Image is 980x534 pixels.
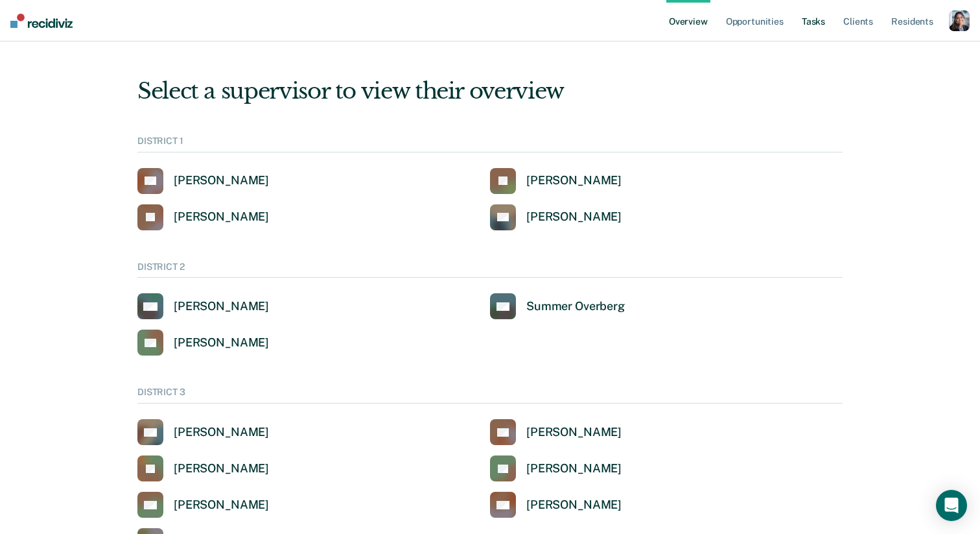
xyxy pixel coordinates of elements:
[490,419,622,445] a: [PERSON_NAME]
[526,173,622,188] div: [PERSON_NAME]
[137,136,843,152] div: DISTRICT 1
[137,330,269,356] a: [PERSON_NAME]
[490,455,622,481] a: [PERSON_NAME]
[490,168,622,194] a: [PERSON_NAME]
[137,204,269,230] a: [PERSON_NAME]
[137,455,269,481] a: [PERSON_NAME]
[526,210,622,225] div: [PERSON_NAME]
[490,293,625,319] a: Summer Overberg
[526,425,622,440] div: [PERSON_NAME]
[137,293,269,319] a: [PERSON_NAME]
[936,490,967,521] div: Open Intercom Messenger
[490,492,622,518] a: [PERSON_NAME]
[174,210,269,225] div: [PERSON_NAME]
[137,387,843,404] div: DISTRICT 3
[526,299,625,314] div: Summer Overberg
[137,419,269,445] a: [PERSON_NAME]
[137,168,269,194] a: [PERSON_NAME]
[174,461,269,476] div: [PERSON_NAME]
[490,204,622,230] a: [PERSON_NAME]
[174,425,269,440] div: [PERSON_NAME]
[526,498,622,513] div: [PERSON_NAME]
[174,498,269,513] div: [PERSON_NAME]
[137,78,843,104] div: Select a supervisor to view their overview
[174,173,269,188] div: [PERSON_NAME]
[526,461,622,476] div: [PERSON_NAME]
[137,261,843,278] div: DISTRICT 2
[174,335,269,350] div: [PERSON_NAME]
[137,492,269,518] a: [PERSON_NAME]
[10,14,73,28] img: Recidiviz
[174,299,269,314] div: [PERSON_NAME]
